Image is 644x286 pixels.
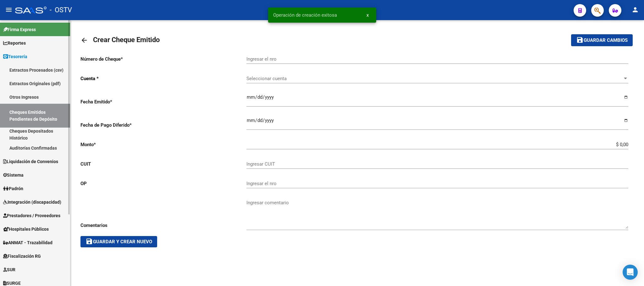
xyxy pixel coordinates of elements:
button: Guardar cambios [571,34,633,46]
span: Fiscalización RG [3,253,41,260]
p: Número de Cheque [80,56,246,63]
mat-icon: arrow_back [80,36,88,44]
span: Firma Express [3,26,36,33]
p: Fecha Emitido [80,98,246,105]
button: Guardar y Crear Nuevo [80,236,157,247]
p: OP [80,180,246,187]
span: Seleccionar cuenta [246,76,623,81]
p: CUIT [80,161,246,168]
span: ANMAT - Trazabilidad [3,239,52,246]
p: Fecha de Pago Diferido [80,122,246,129]
span: Padrón [3,185,23,192]
span: x [366,12,369,18]
mat-icon: save [85,238,93,245]
span: Liquidación de Convenios [3,158,58,165]
mat-icon: menu [5,6,13,14]
p: Cuenta * [80,75,246,82]
span: Crear Cheque Emitido [93,36,160,44]
p: Monto [80,141,246,148]
span: Operación de creación exitosa [273,12,337,18]
span: Reportes [3,40,26,47]
span: Hospitales Públicos [3,226,49,233]
p: Comentarios [80,222,246,229]
span: Tesorería [3,53,27,60]
mat-icon: person [631,6,639,14]
span: Sistema [3,172,24,179]
span: Guardar cambios [584,38,628,43]
mat-icon: save [576,36,584,44]
button: x [361,9,374,21]
span: - OSTV [50,3,72,17]
span: SUR [3,266,15,273]
span: Prestadores / Proveedores [3,212,60,219]
span: Integración (discapacidad) [3,199,61,206]
span: Guardar y Crear Nuevo [85,239,152,245]
div: Open Intercom Messenger [623,265,638,280]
